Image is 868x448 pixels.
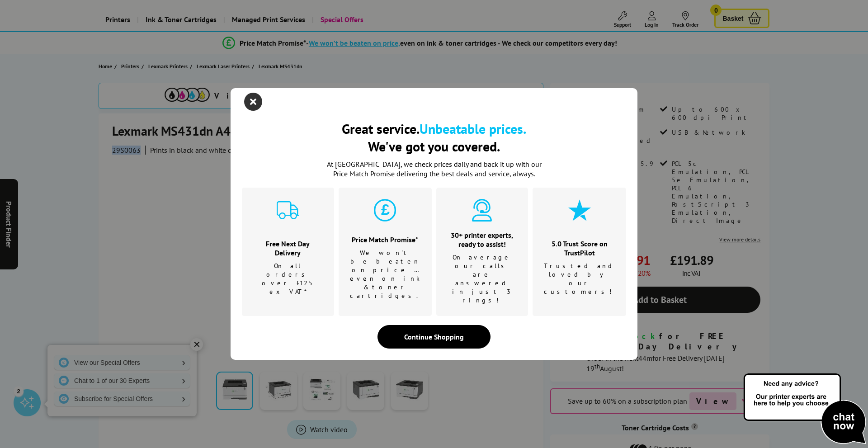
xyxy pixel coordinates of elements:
button: close modal [246,95,260,108]
img: Open Live Chat window [741,372,868,446]
h3: Price Match Promise* [350,235,420,244]
img: price-promise-cyan.svg [374,199,396,222]
h3: 30+ printer experts, ready to assist! [448,231,517,249]
p: We won't be beaten on price …even on ink & toner cartridges. [350,249,420,300]
div: Continue Shopping [377,325,491,349]
h2: Great service. We've got you covered. [242,120,626,155]
b: Unbeatable prices. [420,120,526,137]
p: On all orders over £125 ex VAT* [253,262,323,296]
h3: 5.0 Trust Score on TrustPilot [544,239,615,257]
img: delivery-cyan.svg [277,199,299,222]
p: Trusted and loved by our customers! [544,262,615,296]
img: expert-cyan.svg [471,199,493,222]
h3: Free Next Day Delivery [253,239,323,257]
img: star-cyan.svg [568,199,591,222]
p: On average our calls are answered in just 3 rings! [448,253,517,305]
p: At [GEOGRAPHIC_DATA], we check prices daily and back it up with our Price Match Promise deliverin... [321,160,547,179]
